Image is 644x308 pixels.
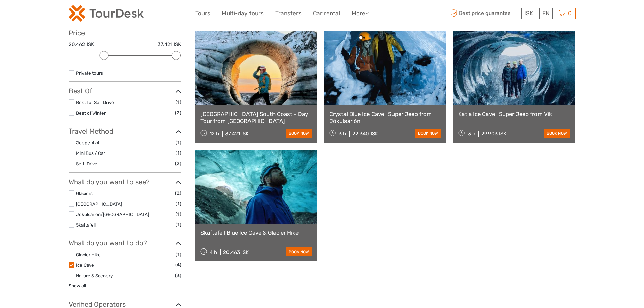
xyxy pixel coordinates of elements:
[76,191,93,196] a: Glaciers
[176,210,181,218] span: (1)
[176,149,181,157] span: (1)
[9,12,76,17] p: We're away right now. Please check back later!
[524,10,533,17] span: ISK
[76,273,113,278] a: Nature & Scenery
[329,111,441,124] a: Crystal Blue Ice Cave | Super Jeep from Jökulsárlón
[76,201,122,207] a: [GEOGRAPHIC_DATA]
[286,247,312,256] a: book now
[225,131,249,137] div: 37.421 ISK
[210,249,217,255] span: 4 h
[76,252,101,257] a: Glacier Hike
[176,251,181,258] span: (1)
[352,131,378,137] div: 22.340 ISK
[76,222,96,228] a: Skaftafell
[286,129,312,138] a: book now
[76,212,149,217] a: Jökulsárlón/[GEOGRAPHIC_DATA]
[69,283,86,288] a: Show all
[69,178,181,186] h3: What do you want to see?
[69,5,144,22] img: 120-15d4194f-c635-41b9-a512-a3cb382bfb57_logo_small.png
[175,189,181,197] span: (2)
[69,239,181,247] h3: What do you want to do?
[76,262,94,268] a: Ice Cave
[222,8,264,18] a: Multi-day tours
[567,10,573,17] span: 0
[175,271,181,279] span: (3)
[415,129,441,138] a: book now
[69,41,94,48] label: 20.462 ISK
[176,139,181,146] span: (1)
[449,8,520,19] span: Best price guarantee
[76,161,97,166] a: Self-Drive
[76,70,103,76] a: Private tours
[76,140,99,145] a: Jeep / 4x4
[539,8,553,19] div: EN
[544,129,570,138] a: book now
[176,200,181,208] span: (1)
[69,87,181,95] h3: Best Of
[76,110,106,116] a: Best of Winter
[195,8,210,18] a: Tours
[458,111,570,117] a: Katla Ice Cave | Super Jeep from Vik
[223,249,249,255] div: 20.463 ISK
[200,229,312,236] a: Skaftafell Blue Ice Cave & Glacier Hike
[158,41,181,48] label: 37.421 ISK
[69,127,181,135] h3: Travel Method
[175,160,181,167] span: (2)
[175,261,181,269] span: (4)
[76,100,114,105] a: Best for Self Drive
[200,111,312,124] a: [GEOGRAPHIC_DATA] South Coast - Day Tour from [GEOGRAPHIC_DATA]
[339,131,346,137] span: 3 h
[176,221,181,229] span: (1)
[175,109,181,117] span: (2)
[78,10,86,19] button: Open LiveChat chat widget
[275,8,302,18] a: Transfers
[210,131,219,137] span: 12 h
[76,150,105,156] a: Mini Bus / Car
[69,29,181,37] h3: Price
[468,131,475,137] span: 3 h
[481,131,506,137] div: 29.903 ISK
[352,8,369,18] a: More
[313,8,340,18] a: Car rental
[176,98,181,106] span: (1)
